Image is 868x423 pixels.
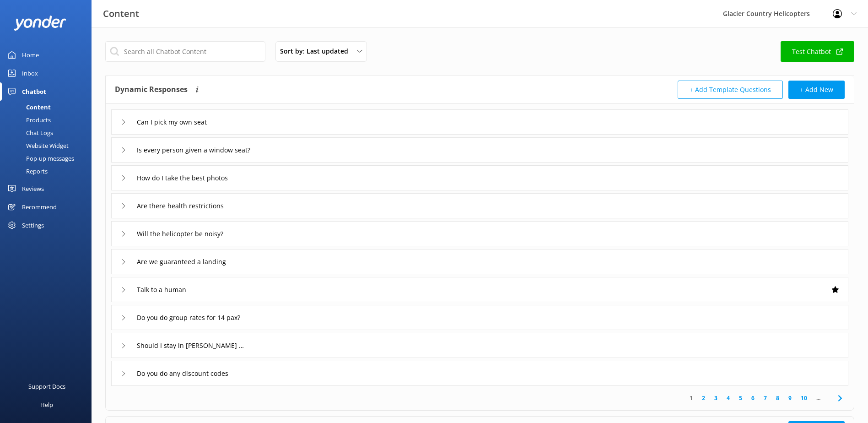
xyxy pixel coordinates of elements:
[788,81,845,99] button: + Add New
[28,377,65,396] div: Support Docs
[747,394,759,402] a: 6
[781,41,854,62] a: Test Chatbot
[5,165,92,178] a: Reports
[5,114,92,126] a: Products
[796,394,812,402] a: 10
[5,139,92,152] a: Website Widget
[22,82,46,101] div: Chatbot
[22,198,57,216] div: Recommend
[103,6,139,21] h3: Content
[40,396,53,414] div: Help
[678,81,783,99] button: + Add Template Questions
[5,165,48,178] div: Reports
[784,394,796,402] a: 9
[812,394,825,402] span: ...
[5,152,74,165] div: Pop-up messages
[710,394,722,402] a: 3
[105,41,265,62] input: Search all Chatbot Content
[5,139,69,152] div: Website Widget
[5,101,92,114] a: Content
[5,101,51,114] div: Content
[685,394,697,402] a: 1
[759,394,771,402] a: 7
[280,46,354,56] span: Sort by: Last updated
[5,114,51,126] div: Products
[734,394,747,402] a: 5
[22,216,44,234] div: Settings
[5,126,92,139] a: Chat Logs
[22,64,38,82] div: Inbox
[22,46,39,64] div: Home
[5,126,53,139] div: Chat Logs
[14,16,66,31] img: yonder-white-logo.png
[697,394,710,402] a: 2
[22,179,44,198] div: Reviews
[771,394,784,402] a: 8
[5,152,92,165] a: Pop-up messages
[115,81,188,99] h4: Dynamic Responses
[722,394,734,402] a: 4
